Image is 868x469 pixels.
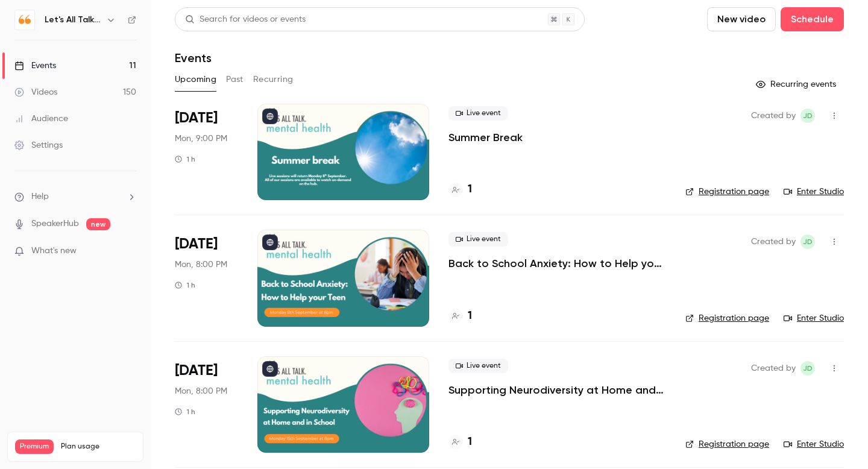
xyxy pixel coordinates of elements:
a: Supporting Neurodiversity at Home and in School [448,383,666,397]
div: Sep 1 Mon, 9:00 PM (Europe/London) [175,104,238,200]
h6: Let's All Talk Mental Health [45,14,101,26]
a: Registration page [685,186,769,198]
span: JD [803,361,813,376]
div: Settings [14,139,63,151]
div: Events [14,60,56,72]
span: new [86,218,110,230]
span: Created by [751,361,796,376]
span: Created by [751,109,796,123]
a: Registration page [685,438,769,450]
span: Help [31,190,49,203]
button: New video [707,7,776,31]
button: Past [226,70,244,89]
div: Videos [14,86,57,98]
span: Jenni Dunn [800,361,815,376]
h4: 1 [468,434,472,450]
div: Search for videos or events [185,13,306,26]
a: Enter Studio [784,312,844,324]
span: JD [803,234,813,249]
div: Audience [14,113,68,125]
button: Recurring [253,70,294,89]
span: Plan usage [61,442,136,452]
li: help-dropdown-opener [14,190,136,203]
a: Enter Studio [784,186,844,198]
button: Recurring events [750,75,844,94]
button: Schedule [781,7,844,31]
span: What's new [31,245,77,257]
span: Live event [448,359,508,373]
span: [DATE] [175,361,218,380]
div: Sep 8 Mon, 8:00 PM (Europe/London) [175,230,238,326]
a: Enter Studio [784,438,844,450]
span: Mon, 8:00 PM [175,385,227,397]
div: 1 h [175,280,195,290]
a: 1 [448,434,472,450]
a: Summer Break [448,130,523,145]
span: [DATE] [175,109,218,128]
span: JD [803,109,813,123]
h4: 1 [468,181,472,198]
span: Live event [448,232,508,247]
a: Back to School Anxiety: How to Help your Teen [448,256,666,271]
button: Upcoming [175,70,216,89]
a: 1 [448,308,472,324]
iframe: Noticeable Trigger [122,246,136,257]
span: Live event [448,106,508,121]
div: 1 h [175,154,195,164]
span: Premium [15,439,54,454]
div: 1 h [175,407,195,417]
span: [DATE] [175,234,218,254]
h1: Events [175,51,212,65]
span: Jenni Dunn [800,109,815,123]
a: SpeakerHub [31,218,79,230]
span: Jenni Dunn [800,234,815,249]
h4: 1 [468,308,472,324]
div: Sep 15 Mon, 8:00 PM (Europe/London) [175,356,238,453]
span: Created by [751,234,796,249]
span: Mon, 9:00 PM [175,133,227,145]
img: Let's All Talk Mental Health [15,10,34,30]
a: 1 [448,181,472,198]
a: Registration page [685,312,769,324]
span: Mon, 8:00 PM [175,259,227,271]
